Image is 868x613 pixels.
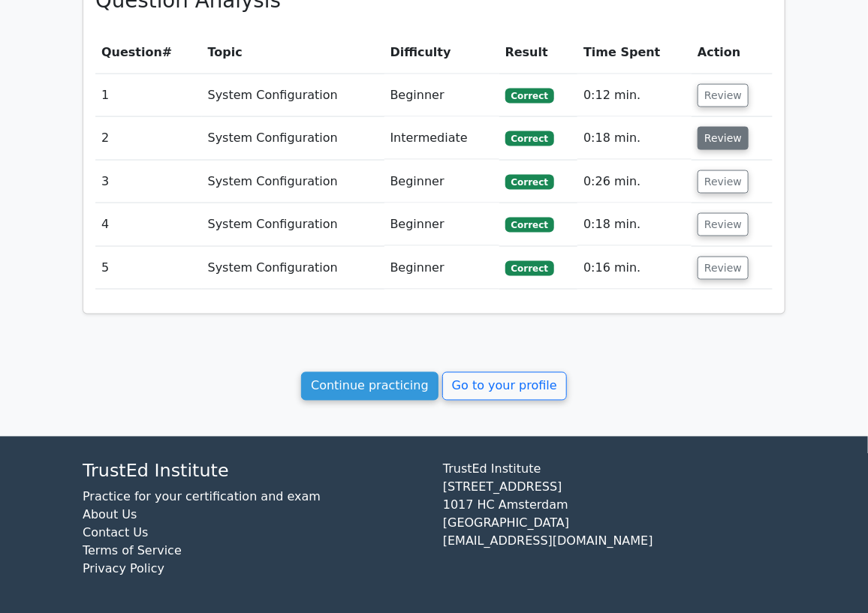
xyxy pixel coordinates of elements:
td: Beginner [384,161,499,203]
span: Correct [505,175,554,190]
a: Terms of Service [83,544,182,558]
a: Continue practicing [301,372,439,401]
td: 0:16 min. [577,247,692,290]
span: Correct [505,261,554,276]
td: 0:18 min. [577,203,692,246]
td: 0:12 min. [577,74,692,117]
button: Review [698,257,749,280]
h4: TrustEd Institute [83,461,425,482]
button: Review [698,127,749,150]
td: 4 [95,203,202,246]
td: 2 [95,117,202,160]
td: Beginner [384,247,499,290]
th: Action [692,32,773,74]
span: Correct [505,218,554,233]
td: Intermediate [384,117,499,160]
td: 0:18 min. [577,117,692,160]
td: System Configuration [202,74,384,117]
th: Result [499,32,578,74]
th: Time Spent [577,32,692,74]
th: # [95,32,202,74]
button: Review [698,170,749,194]
th: Topic [202,32,384,74]
td: Beginner [384,74,499,117]
a: Go to your profile [442,372,567,401]
a: About Us [83,508,137,522]
span: Correct [505,131,554,146]
th: Difficulty [384,32,499,74]
div: TrustEd Institute [STREET_ADDRESS] 1017 HC Amsterdam [GEOGRAPHIC_DATA] [EMAIL_ADDRESS][DOMAIN_NAME] [434,461,794,590]
span: Question [101,45,162,59]
td: 3 [95,161,202,203]
a: Contact Us [83,526,148,540]
td: System Configuration [202,247,384,290]
td: 0:26 min. [577,161,692,203]
span: Correct [505,89,554,104]
td: 1 [95,74,202,117]
td: System Configuration [202,203,384,246]
td: System Configuration [202,117,384,160]
button: Review [698,84,749,107]
td: System Configuration [202,161,384,203]
button: Review [698,213,749,236]
a: Practice for your certification and exam [83,490,321,504]
a: Privacy Policy [83,562,164,576]
td: Beginner [384,203,499,246]
td: 5 [95,247,202,290]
